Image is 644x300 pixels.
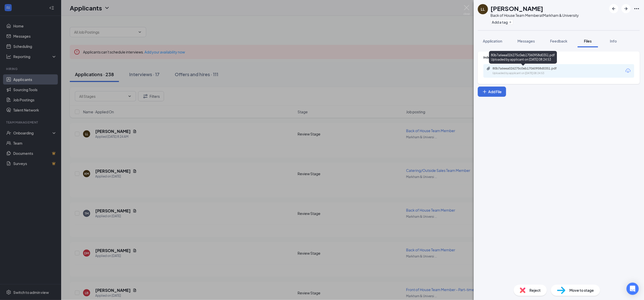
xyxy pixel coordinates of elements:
[487,66,491,71] svg: Paperclip
[627,283,639,295] div: Open Intercom Messenger
[609,4,619,13] button: ArrowLeftNew
[634,6,640,12] svg: Ellipses
[493,66,564,71] div: 80b7a6eea026275c0eb17060958d0351.pdf
[611,6,617,12] svg: ArrowLeftNew
[491,13,579,18] div: Back of House Team Member at Markham & University
[625,68,631,74] svg: Download
[509,21,512,24] svg: Plus
[487,66,569,75] a: Paperclip80b7a6eea026275c0eb17060958d0351.pdfUploaded by applicant on [DATE] 08:24:53
[623,6,629,12] svg: ArrowRight
[570,288,594,293] span: Move to stage
[489,51,557,64] div: 80b7a6eea026275c0eb17060958d0351.pdf Uploaded by applicant on [DATE] 08:24:53
[483,39,502,43] span: Application
[530,288,541,293] span: Reject
[481,7,485,12] div: LL
[491,19,513,25] button: PlusAdd a tag
[478,87,506,97] button: Add FilePlus
[622,4,631,13] button: ArrowRight
[493,71,569,75] div: Uploaded by applicant on [DATE] 08:24:53
[491,4,543,13] h1: [PERSON_NAME]
[518,39,535,43] span: Messages
[482,89,487,94] svg: Plus
[550,39,568,43] span: Feedback
[584,39,592,43] span: Files
[610,39,617,43] span: Info
[484,55,634,60] div: Indeed Resume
